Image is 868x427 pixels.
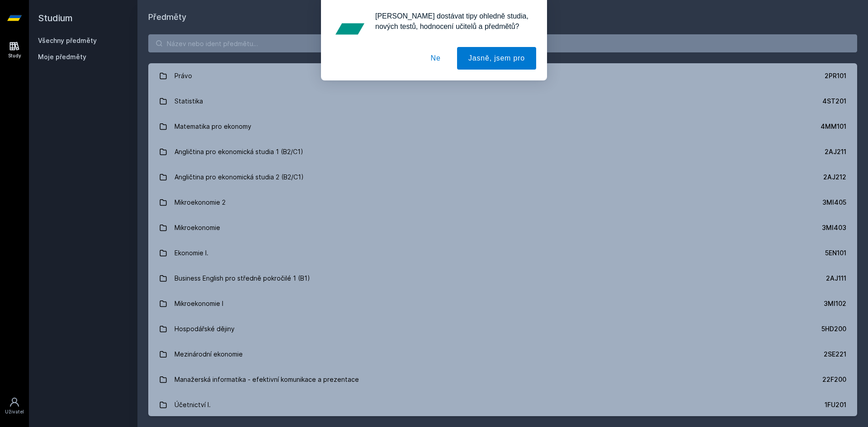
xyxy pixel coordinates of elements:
a: Angličtina pro ekonomická studia 2 (B2/C1) 2AJ212 [148,164,857,190]
div: 3MI102 [824,299,846,308]
a: Účetnictví I. 1FU201 [148,392,857,418]
div: Manažerská informatika - efektivní komunikace a prezentace [175,371,359,389]
div: Business English pro středně pokročilé 1 (B1) [175,269,310,287]
div: 22F200 [822,375,846,384]
a: Matematika pro ekonomy 4MM101 [148,114,857,139]
div: Účetnictví I. [175,396,211,414]
a: Mezinárodní ekonomie 2SE221 [148,342,857,367]
img: notification icon [332,11,368,47]
div: 4ST201 [822,97,846,106]
div: [PERSON_NAME] dostávat tipy ohledně studia, nových testů, hodnocení učitelů a předmětů? [368,11,536,32]
div: Statistika [175,92,203,110]
div: 3MI405 [822,198,846,207]
div: 2AJ211 [825,147,846,156]
div: Mikroekonomie [175,219,220,237]
div: Angličtina pro ekonomická studia 2 (B2/C1) [175,168,304,186]
div: Matematika pro ekonomy [175,117,251,136]
div: 2AJ111 [826,274,846,283]
div: Uživatel [5,408,24,415]
a: Mikroekonomie I 3MI102 [148,291,857,316]
a: Angličtina pro ekonomická studia 1 (B2/C1) 2AJ211 [148,139,857,164]
div: 5HD200 [821,324,846,333]
button: Ne [420,47,452,70]
div: 5EN101 [825,249,846,258]
a: Uživatel [2,392,27,420]
div: 3MI403 [822,223,846,232]
a: Ekonomie I. 5EN101 [148,240,857,266]
div: Ekonomie I. [175,244,208,262]
div: 1FU201 [825,400,846,409]
div: 2AJ212 [823,173,846,182]
div: Hospodářské dějiny [175,320,235,338]
a: Business English pro středně pokročilé 1 (B1) 2AJ111 [148,266,857,291]
a: Statistika 4ST201 [148,89,857,114]
button: Jasně, jsem pro [457,47,536,70]
a: Mikroekonomie 2 3MI405 [148,190,857,215]
div: 2SE221 [824,350,846,359]
a: Manažerská informatika - efektivní komunikace a prezentace 22F200 [148,367,857,392]
a: Mikroekonomie 3MI403 [148,215,857,240]
div: 4MM101 [821,122,846,131]
div: Angličtina pro ekonomická studia 1 (B2/C1) [175,143,303,161]
div: Mezinárodní ekonomie [175,345,243,363]
a: Hospodářské dějiny 5HD200 [148,316,857,342]
div: Mikroekonomie 2 [175,193,226,211]
div: Mikroekonomie I [175,295,223,313]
